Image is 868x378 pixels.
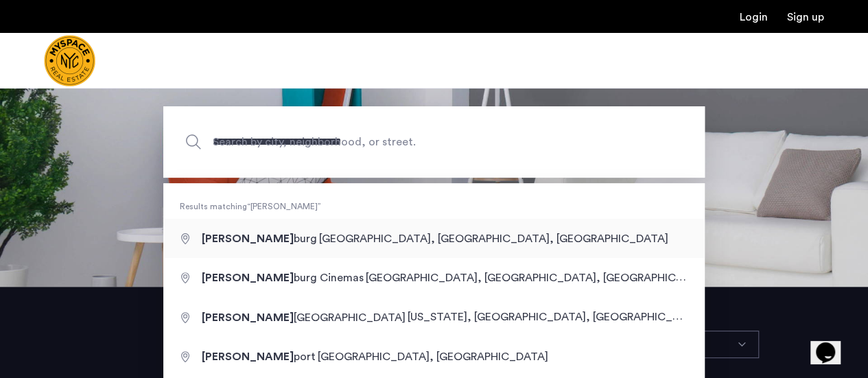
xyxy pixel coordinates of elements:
iframe: chat widget [810,323,854,364]
a: Cazamio Logo [44,35,95,86]
span: [PERSON_NAME] [202,233,294,244]
input: Apartment Search [163,106,705,178]
span: [GEOGRAPHIC_DATA], [GEOGRAPHIC_DATA] [318,351,548,362]
span: [PERSON_NAME] [202,272,294,283]
span: burg Cinemas [202,272,366,283]
span: [GEOGRAPHIC_DATA], [GEOGRAPHIC_DATA], [GEOGRAPHIC_DATA] [319,233,668,244]
span: [PERSON_NAME] [202,312,294,323]
span: [GEOGRAPHIC_DATA] [202,312,408,323]
span: Search by city, neighborhood, or street. [213,132,591,151]
span: port [202,351,318,362]
span: [PERSON_NAME] [202,351,294,362]
span: [US_STATE], [GEOGRAPHIC_DATA], [GEOGRAPHIC_DATA] [408,311,705,322]
a: Registration [787,12,824,23]
a: Login [740,12,768,23]
img: logo [44,35,95,86]
q: [PERSON_NAME] [247,202,321,211]
span: Results matching [163,200,705,213]
span: burg [202,233,319,244]
span: [GEOGRAPHIC_DATA], [GEOGRAPHIC_DATA], [GEOGRAPHIC_DATA] [366,272,715,283]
